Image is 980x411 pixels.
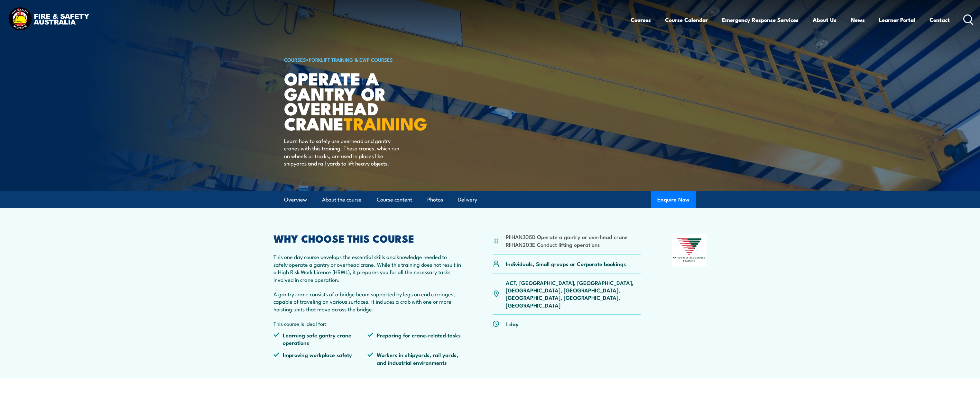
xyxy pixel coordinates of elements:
[672,234,707,266] img: Nationally Recognised Training logo.
[344,110,427,136] strong: TRAINING
[273,331,367,346] li: Learning safe gantry crane operations
[929,11,950,28] a: Contact
[273,253,461,283] p: This one day course develops the essential skills and knowledge needed to safely operate a gantry...
[284,56,306,63] a: COURSES
[427,191,443,208] a: Photos
[367,351,461,366] li: Workers in shipyards, rail yards, and industrial environments
[273,320,461,327] p: This course is ideal for:
[273,351,367,366] li: Improving workplace safety
[506,279,641,309] p: ACT, [GEOGRAPHIC_DATA], [GEOGRAPHIC_DATA], [GEOGRAPHIC_DATA], [GEOGRAPHIC_DATA], [GEOGRAPHIC_DATA...
[377,191,412,208] a: Course content
[322,191,362,208] a: About the course
[813,11,837,28] a: About Us
[273,234,461,243] h2: WHY CHOOSE THIS COURSE
[458,191,477,208] a: Delivery
[879,11,915,28] a: Learner Portal
[284,56,443,63] h6: >
[506,320,519,327] p: 1 day
[506,241,628,248] li: RIIHAN203E Conduct lifting operations
[284,191,307,208] a: Overview
[309,56,393,63] a: Forklift Training & EWP Courses
[273,290,461,313] p: A gantry crane consists of a bridge beam supported by legs on end carriages, capable of traveling...
[631,11,651,28] a: Courses
[665,11,708,28] a: Course Calendar
[851,11,865,28] a: News
[722,11,799,28] a: Emergency Response Services
[506,260,626,267] p: Individuals, Small groups or Corporate bookings
[284,71,443,131] h1: Operate a Gantry or Overhead Crane
[284,137,402,167] p: Learn how to safely use overhead and gantry cranes with this training. These cranes, which run on...
[367,331,461,346] li: Preparing for crane-related tasks
[651,191,696,208] button: Enquire Now
[506,233,628,240] li: RIIHAN305D Operate a gantry or overhead crane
